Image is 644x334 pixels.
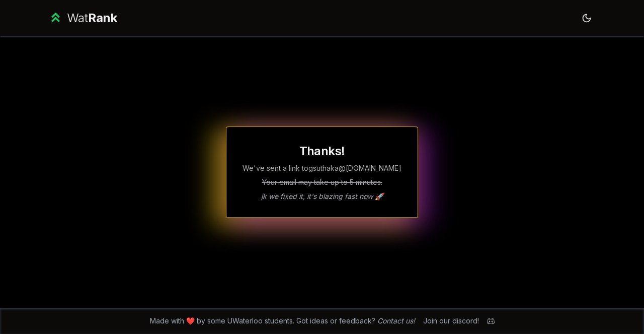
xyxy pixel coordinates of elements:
p: We've sent a link to gsuthaka @[DOMAIN_NAME] [243,163,401,173]
p: Your email may take up to 5 minutes. [243,177,401,187]
a: WatRank [48,10,117,26]
span: Rank [88,11,117,25]
span: Made with ❤️ by some UWaterloo students. Got ideas or feedback? [150,316,415,326]
div: Join our discord! [423,316,479,326]
h1: Thanks! [243,143,401,159]
p: jk we fixed it, it's blazing fast now 🚀 [243,191,401,201]
a: Contact us! [377,316,415,325]
div: Wat [67,10,117,26]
